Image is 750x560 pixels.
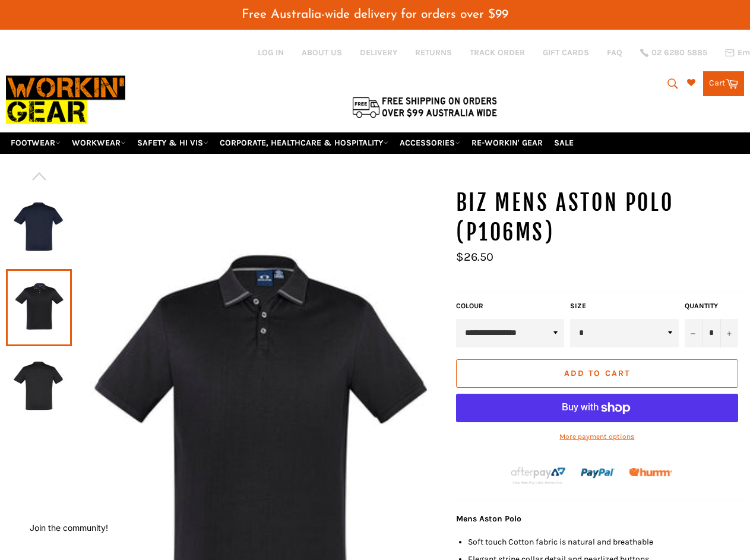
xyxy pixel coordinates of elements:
[12,355,66,420] img: BIZ Mens Aston Polo - WORKIN GEAR
[258,48,284,58] a: Log in
[67,132,131,153] a: WORKWEAR
[456,250,493,264] span: $26.50
[570,301,679,311] label: Size
[360,47,397,58] a: DELIVERY
[132,132,213,153] a: SAFETY & HI VIS
[685,301,738,311] label: Quantity
[607,47,622,58] a: FAQ
[30,523,108,533] button: Join the community!
[395,132,465,153] a: ACCESSORIES
[456,188,744,247] h1: BIZ Mens Aston Polo (P106MS)
[215,132,393,153] a: CORPORATE, HEALTHCARE & HOSPITALITY
[6,132,65,153] a: FOOTWEAR
[685,319,702,347] button: Reduce item quantity by one
[6,68,125,132] img: Workin Gear leaders in Workwear, Safety Boots, PPE, Uniforms. Australia's No.1 in Workwear
[703,71,744,96] a: Cart
[468,536,744,548] li: Soft touch Cotton fabric is natural and breathable
[456,359,738,388] button: Add to Cart
[720,319,738,347] button: Increase item quantity by one
[467,132,548,153] a: RE-WORKIN' GEAR
[581,456,615,491] img: paypal.png
[12,195,66,261] img: BIZ Mens Aston Polo - WORKIN GEAR
[510,466,567,485] img: Afterpay-Logo-on-dark-bg_large.png
[564,368,630,378] span: Add to Cart
[543,47,589,58] a: GIFT CARDS
[242,8,508,21] span: Free Australia-wide delivery for orders over $99
[456,301,565,311] label: COLOUR
[456,514,521,524] strong: Mens Aston Polo
[629,468,672,477] img: Humm_core_logo_RGB-01_300x60px_small_195d8312-4386-4de7-b182-0ef9b6303a37.png
[456,432,738,442] a: More payment options
[350,94,499,119] img: Flat $9.95 shipping Australia wide
[640,49,707,57] a: 02 6280 5885
[549,132,578,153] a: SALE
[470,47,525,58] a: TRACK ORDER
[651,49,707,57] span: 02 6280 5885
[415,47,452,58] a: RETURNS
[302,47,342,58] a: ABOUT US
